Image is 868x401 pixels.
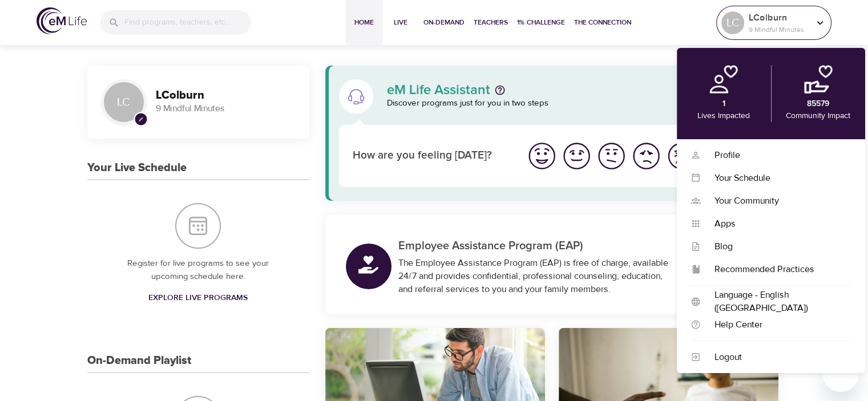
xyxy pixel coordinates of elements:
input: Find programs, teachers, etc... [124,10,251,35]
span: The Connection [574,17,631,29]
div: Your Schedule [701,172,851,185]
div: Profile [701,149,851,162]
span: Home [350,17,378,29]
span: Explore Live Programs [148,291,248,305]
p: Discover programs just for you in two steps [387,97,765,110]
div: The Employee Assistance Program (EAP) is free of charge, available 24/7 and provides confidential... [398,257,676,296]
h3: On-Demand Playlist [87,354,191,367]
img: personal.png [709,65,738,94]
img: eM Life Assistant [347,87,365,106]
a: Explore Live Programs [144,287,252,309]
button: I'm feeling worst [664,139,699,173]
p: Community Impact [786,110,850,122]
button: I'm feeling ok [594,139,629,173]
img: ok [596,140,627,172]
img: bad [631,140,662,172]
span: Live [387,17,414,29]
p: 9 Mindful Minutes [156,102,296,115]
p: Employee Assistance Program (EAP) [398,237,676,254]
img: community.png [804,65,833,94]
img: great [526,140,558,172]
p: 9 Mindful Minutes [749,25,809,35]
div: Recommended Practices [701,263,851,276]
div: Help Center [701,318,851,331]
p: 1 [722,98,725,110]
h3: LColburn [156,89,296,102]
p: Lives Impacted [697,110,750,122]
button: I'm feeling good [559,139,594,173]
p: How are you feeling [DATE]? [353,148,511,164]
div: Apps [701,217,851,230]
iframe: Button to launch messaging window [822,355,859,392]
div: Logout [701,351,851,364]
span: 1% Challenge [517,17,565,29]
p: LColburn [749,11,809,25]
div: Blog [701,240,851,253]
div: Your Community [701,195,851,208]
img: logo [37,7,87,34]
h3: Your Live Schedule [87,161,187,175]
button: I'm feeling bad [629,139,664,173]
img: worst [665,140,697,172]
p: eM Life Assistant [387,83,490,97]
span: Teachers [474,17,508,29]
div: LC [101,79,147,125]
img: good [561,140,592,172]
button: I'm feeling great [524,139,559,173]
span: On-Demand [423,17,465,29]
p: Register for live programs to see your upcoming schedule here. [110,257,286,283]
img: Your Live Schedule [175,203,221,249]
div: Language - English ([GEOGRAPHIC_DATA]) [701,289,851,315]
p: 85579 [807,98,829,110]
div: LC [721,11,744,34]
